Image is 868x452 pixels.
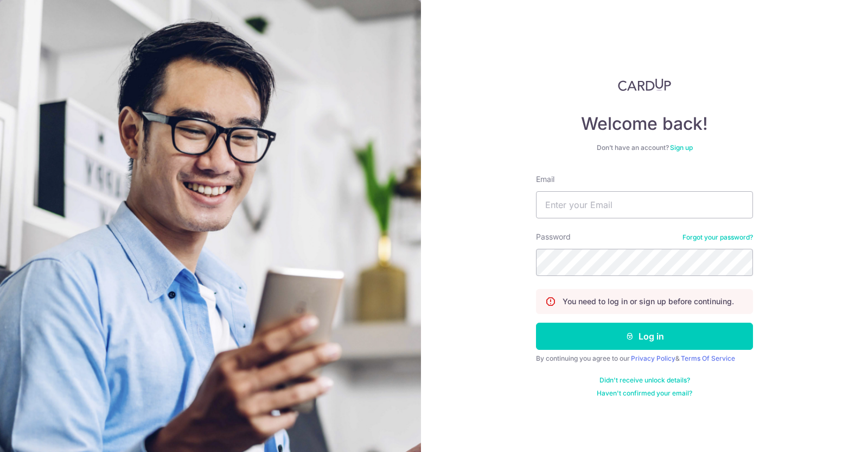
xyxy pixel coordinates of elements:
[599,376,690,385] a: Didn't receive unlock details?
[536,191,753,218] input: Enter your Email
[618,78,671,91] img: CardUp Logo
[563,296,734,307] p: You need to log in or sign up before continuing.
[670,143,693,152] a: Sign up
[682,233,753,242] a: Forgot your password?
[536,113,753,135] h4: Welcome back!
[536,231,571,242] label: Password
[536,354,753,363] div: By continuing you agree to our &
[536,174,554,185] label: Email
[536,143,753,152] div: Don’t have an account?
[597,389,692,398] a: Haven't confirmed your email?
[536,323,753,350] button: Log in
[681,354,735,362] a: Terms Of Service
[631,354,675,362] a: Privacy Policy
